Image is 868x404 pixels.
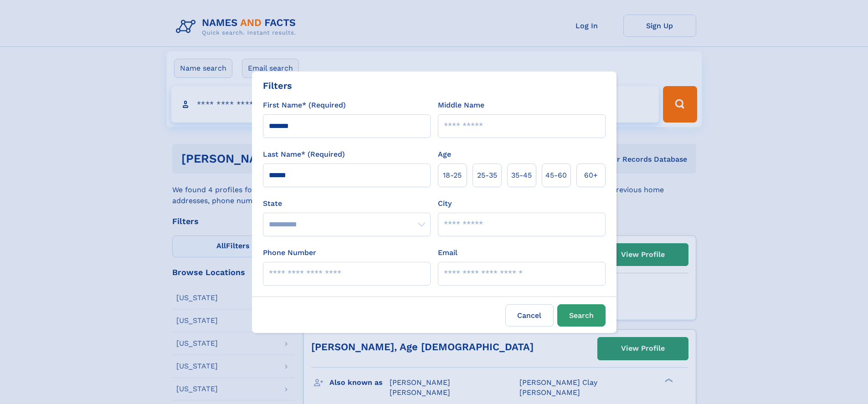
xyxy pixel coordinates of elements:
[263,247,316,258] label: Phone Number
[438,149,451,160] label: Age
[584,170,598,181] span: 60+
[443,170,462,181] span: 18‑25
[505,304,554,327] label: Cancel
[263,79,292,92] div: Filters
[557,304,606,327] button: Search
[263,149,345,160] label: Last Name* (Required)
[477,170,497,181] span: 25‑35
[263,198,431,209] label: State
[438,198,452,209] label: City
[263,100,346,111] label: First Name* (Required)
[438,247,457,258] label: Email
[545,170,567,181] span: 45‑60
[511,170,532,181] span: 35‑45
[438,100,484,111] label: Middle Name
